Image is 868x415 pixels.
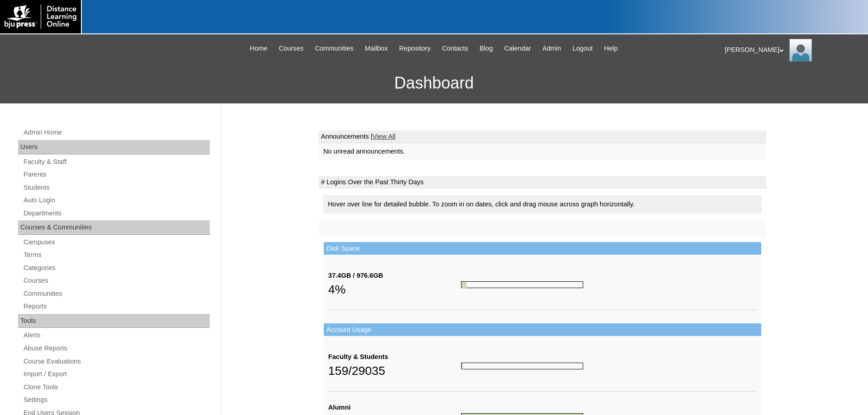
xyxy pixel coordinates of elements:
img: Pam Miller / Distance Learning Online Staff [789,39,812,61]
a: Calendar [500,43,535,54]
span: Courses [279,43,304,54]
td: No unread announcements. [319,143,766,160]
a: Communities [310,43,358,54]
td: Disk Space [324,242,761,255]
a: Terms [23,249,210,261]
a: Contacts [438,43,473,54]
td: Announcements | [319,131,766,143]
div: Alumni [328,403,461,412]
a: Courses [23,275,210,286]
div: Faculty & Students [328,352,461,362]
span: Contacts [442,43,468,54]
a: Import / Export [23,368,210,380]
a: Admin [538,43,566,54]
a: Settings [23,394,210,406]
a: Repository [395,43,435,54]
a: Logout [568,43,597,54]
a: Campuses [23,237,210,248]
img: logo-white.png [5,5,76,29]
span: Admin [542,43,561,54]
span: Calendar [504,43,531,54]
div: 159/29035 [328,362,461,380]
td: # Logins Over the Past Thirty Days [319,176,766,189]
a: Reports [23,301,210,312]
a: Parents [23,169,210,180]
a: Students [23,182,210,193]
div: Hover over line for detailed bubble. To zoom in on dates, click and drag mouse across graph horiz... [323,195,762,214]
a: Blog [475,43,497,54]
a: Faculty & Staff [23,156,210,168]
h3: Dashboard [5,63,863,103]
a: Mailbox [360,43,392,54]
span: Repository [399,43,431,54]
a: Home [245,43,272,54]
a: Admin Home [23,127,210,138]
div: Tools [18,314,210,328]
a: Communities [23,288,210,299]
span: Home [250,43,268,54]
a: Courses [274,43,308,54]
span: Logout [572,43,593,54]
div: Courses & Communities [18,220,210,235]
div: 4% [328,280,461,298]
a: Clone Tools [23,382,210,393]
div: 37.4GB / 976.6GB [328,271,461,280]
span: Communities [315,43,354,54]
td: Account Usage [324,323,761,336]
span: Blog [480,43,493,54]
div: [PERSON_NAME] [725,39,859,61]
a: Departments [23,208,210,219]
a: Course Evaluations [23,356,210,367]
a: Auto Login [23,195,210,206]
a: Help [599,43,622,54]
a: View All [373,133,396,140]
span: Help [604,43,618,54]
a: Abuse Reports [23,343,210,354]
div: Users [18,140,210,154]
a: Alerts [23,330,210,341]
span: Mailbox [365,43,388,54]
a: Categories [23,262,210,274]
